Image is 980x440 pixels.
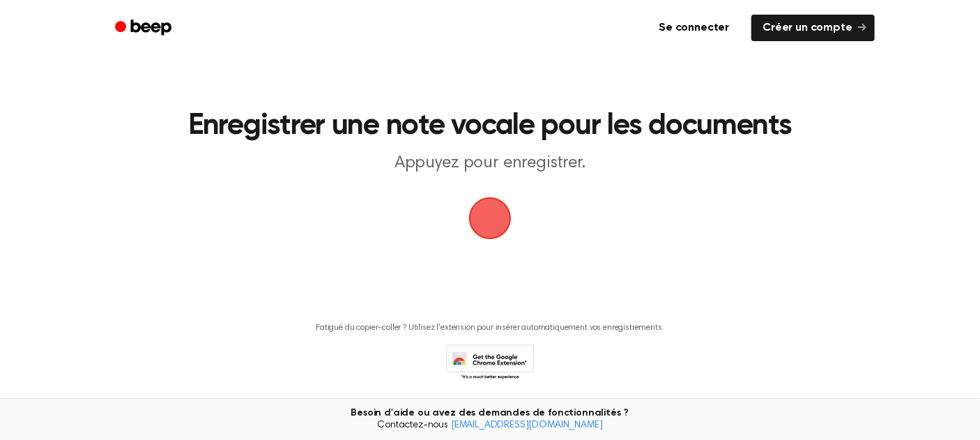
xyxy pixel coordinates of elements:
font: Contactez-nous [377,420,448,430]
a: Se connecter [645,12,743,44]
font: Se connecter [659,22,729,33]
font: Fatigué du copier-coller ? Utilisez l'extension pour insérer automatiquement vos enregistrements. [316,324,664,332]
button: Logo Beep [469,197,511,239]
a: Bip [105,15,184,42]
font: Enregistrer une note vocale pour les documents [188,112,792,141]
a: [EMAIL_ADDRESS][DOMAIN_NAME] [451,420,603,430]
a: Créer un compte [751,15,875,41]
font: Besoin d'aide ou avez des demandes de fonctionnalités ? [351,408,629,418]
font: Créer un compte [763,22,852,33]
font: Appuyez pour enregistrer. [395,155,585,172]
